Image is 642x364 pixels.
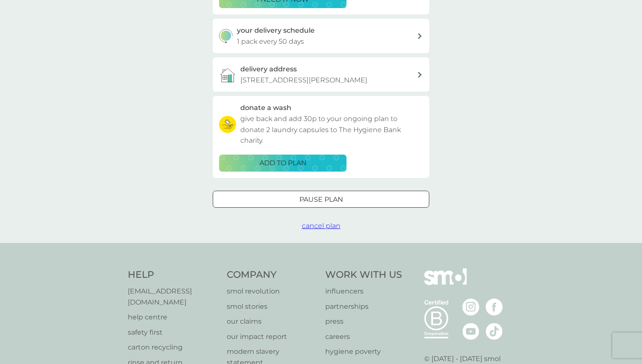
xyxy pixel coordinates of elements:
a: partnerships [325,301,402,312]
img: visit the smol Instagram page [462,299,479,316]
a: delivery address[STREET_ADDRESS][PERSON_NAME] [213,57,429,92]
img: visit the smol Tiktok page [486,323,503,340]
a: hygiene poverty [325,346,402,357]
button: cancel plan [302,220,341,231]
p: Pause plan [299,194,343,205]
span: cancel plan [302,222,341,230]
a: influencers [325,286,402,297]
h4: Help [128,268,218,282]
button: your delivery schedule1 pack every 50 days [213,19,429,53]
button: ADD TO PLAN [219,155,346,172]
p: ADD TO PLAN [259,158,307,169]
a: press [325,316,402,327]
h4: Work With Us [325,268,402,282]
button: Pause plan [213,191,429,208]
a: carton recycling [128,342,218,353]
img: visit the smol Facebook page [486,299,503,316]
a: smol stories [227,301,317,312]
a: [EMAIL_ADDRESS][DOMAIN_NAME] [128,286,218,308]
a: our impact report [227,331,317,342]
img: smol [424,268,467,297]
h4: Company [227,268,317,282]
a: our claims [227,316,317,327]
a: smol revolution [227,286,317,297]
img: visit the smol Youtube page [462,323,479,340]
p: 1 pack every 50 days [237,36,304,47]
p: give back and add 30p to your ongoing plan to donate 2 laundry capsules to The Hygiene Bank charity. [240,113,423,146]
h3: donate a wash [240,102,291,113]
h3: delivery address [240,64,297,75]
a: safety first [128,327,218,338]
h3: your delivery schedule [237,25,315,36]
a: careers [325,331,402,342]
p: [STREET_ADDRESS][PERSON_NAME] [240,75,367,86]
a: help centre [128,312,218,323]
